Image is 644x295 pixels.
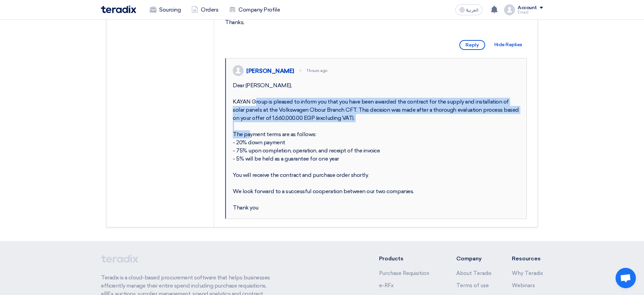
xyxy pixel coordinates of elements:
[224,2,285,17] a: Company Profile
[233,81,520,212] div: Dear [PERSON_NAME], KAYAN Group is pleased to inform you that you have been awarded the contract ...
[379,255,436,263] li: Products
[233,65,244,76] img: profile_test.png
[379,282,394,289] a: e-RFx
[512,255,543,263] li: Resources
[616,268,636,288] a: Open chat
[246,67,294,75] div: [PERSON_NAME]
[186,2,224,17] a: Orders
[466,8,478,13] span: العربية
[455,4,482,15] button: العربية
[512,282,535,289] a: Webinars
[494,42,522,48] span: Hide Replies
[379,270,429,276] a: Purchase Requisition
[101,5,136,13] img: Teradix logo
[504,4,515,15] img: profile_test.png
[459,40,485,50] span: Reply
[307,68,328,74] div: 1 hours ago
[456,282,489,289] a: Terms of use
[144,2,186,17] a: Sourcing
[512,270,543,276] a: Why Teradix
[518,5,537,11] div: Account
[456,255,492,263] li: Company
[518,11,543,14] div: Emad
[456,270,492,276] a: About Teradix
